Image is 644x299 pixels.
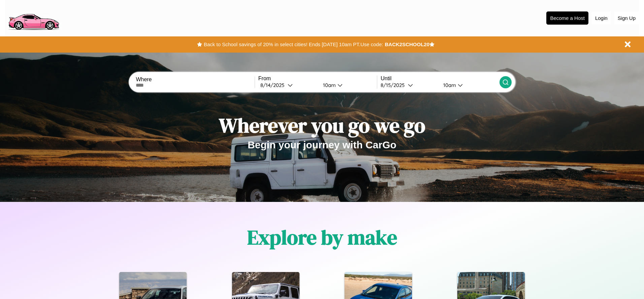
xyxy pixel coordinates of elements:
div: 10am [440,82,458,88]
b: BACK2SCHOOL20 [385,41,429,47]
button: Sign Up [614,12,639,24]
label: From [258,76,377,82]
div: 8 / 15 / 2025 [381,82,408,88]
button: 8/14/2025 [258,82,318,89]
button: Become a Host [546,11,588,25]
label: Where [136,77,254,83]
label: Until [381,76,499,82]
div: 10am [320,82,337,88]
img: logo [5,3,62,32]
button: Login [592,12,611,24]
button: 10am [318,82,377,89]
button: 10am [438,82,499,89]
div: 8 / 14 / 2025 [260,82,288,88]
h1: Explore by make [247,223,397,251]
button: Back to School savings of 20% in select cities! Ends [DATE] 10am PT.Use code: [202,40,385,49]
